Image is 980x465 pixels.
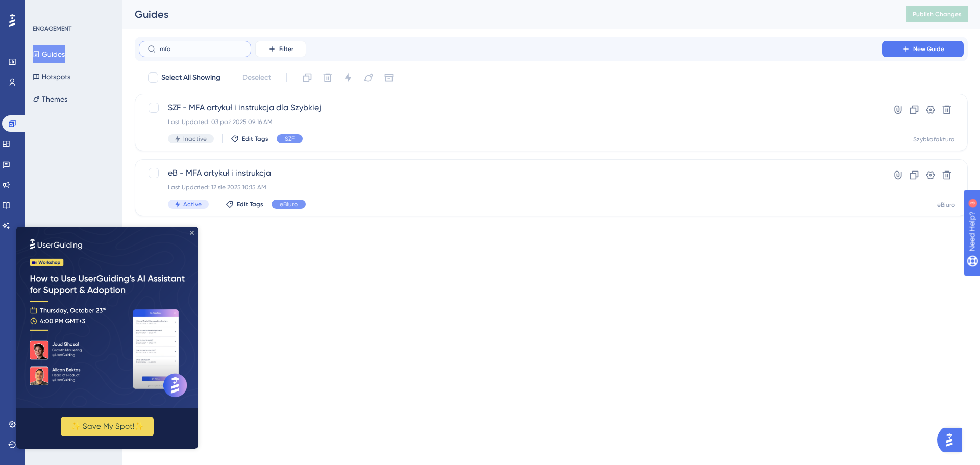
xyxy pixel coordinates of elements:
[255,41,306,57] button: Filter
[233,68,280,87] button: Deselect
[24,3,64,15] span: Need Help?
[906,6,968,22] button: Publish Changes
[33,25,71,33] div: ENGAGEMENT
[160,45,242,53] input: Search
[168,118,853,126] div: Last Updated: 03 paź 2025 09:16 AM
[168,167,853,179] span: eB - MFA artykuł i instrukcja
[913,135,955,143] div: Szybkafaktura
[937,201,955,209] div: eBiuro
[135,7,881,21] div: Guides
[174,4,178,8] div: Close Preview
[913,45,944,53] span: New Guide
[882,41,964,57] button: New Guide
[183,200,202,208] span: Active
[183,135,207,143] span: Inactive
[33,45,65,63] button: Guides
[33,90,67,108] button: Themes
[279,45,293,53] span: Filter
[44,190,137,210] button: ✨ Save My Spot!✨
[280,200,298,208] span: eBiuro
[913,10,962,18] span: Publish Changes
[242,135,268,143] span: Edit Tags
[237,200,263,208] span: Edit Tags
[937,425,968,455] iframe: UserGuiding AI Assistant Launcher
[168,102,853,114] span: SZF - MFA artykuł i instrukcja dla Szybkiej
[242,71,271,84] span: Deselect
[226,200,263,208] button: Edit Tags
[168,183,853,191] div: Last Updated: 12 sie 2025 10:15 AM
[71,5,74,13] div: 3
[33,67,70,86] button: Hotspots
[231,135,268,143] button: Edit Tags
[161,71,220,84] span: Select All Showing
[285,135,295,143] span: SZF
